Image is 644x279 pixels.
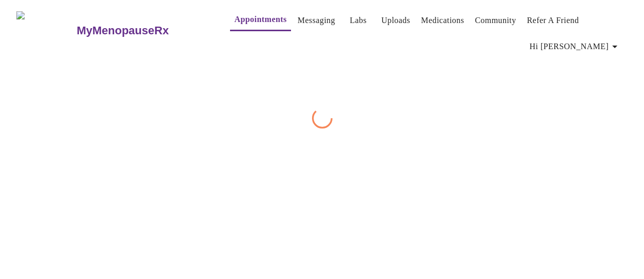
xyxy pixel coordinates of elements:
a: Messaging [298,13,335,28]
a: Appointments [234,12,286,27]
a: Refer a Friend [527,13,579,28]
a: Medications [421,13,464,28]
a: Uploads [381,13,410,28]
button: Messaging [294,10,339,31]
button: Hi [PERSON_NAME] [526,36,625,57]
img: MyMenopauseRx Logo [16,11,75,50]
button: Uploads [377,10,414,31]
a: MyMenopauseRx [75,13,210,49]
button: Medications [417,10,468,31]
button: Labs [342,10,375,31]
span: Hi [PERSON_NAME] [530,39,621,54]
a: Community [475,13,516,28]
button: Appointments [230,9,290,31]
button: Refer a Friend [523,10,583,31]
h3: MyMenopauseRx [77,24,169,37]
button: Community [471,10,521,31]
a: Labs [350,13,367,28]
